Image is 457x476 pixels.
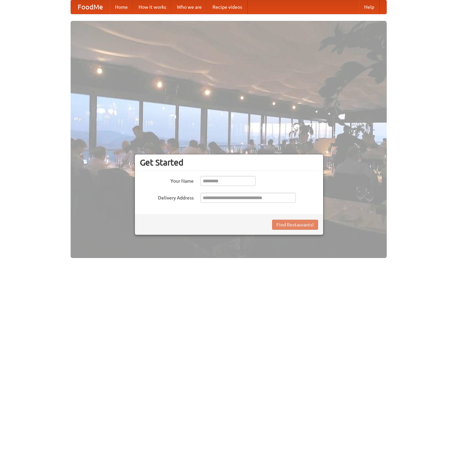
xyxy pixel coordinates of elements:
[140,193,194,201] label: Delivery Address
[110,0,133,14] a: Home
[140,176,194,184] label: Your Name
[133,0,172,14] a: How it works
[140,157,318,168] h3: Get Started
[272,220,318,230] button: Find Restaurants!
[172,0,207,14] a: Who we are
[71,0,110,14] a: FoodMe
[359,0,380,14] a: Help
[207,0,247,14] a: Recipe videos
